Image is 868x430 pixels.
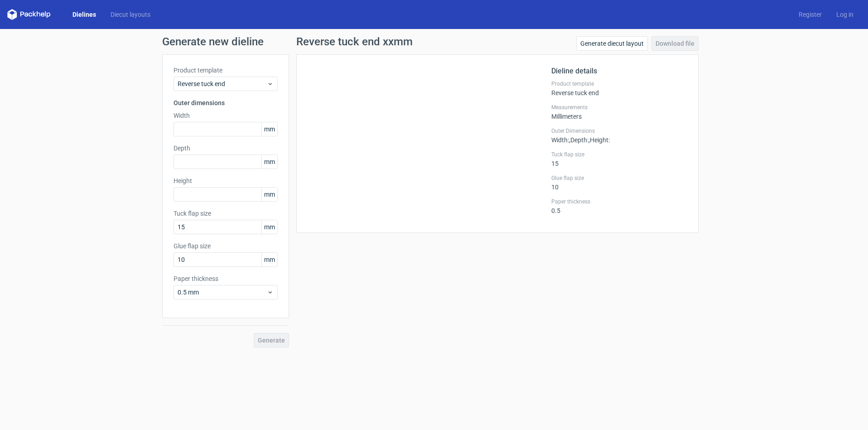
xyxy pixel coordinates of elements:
[261,253,277,266] span: mm
[174,242,278,251] label: Glue flap size
[551,151,687,167] div: 15
[576,36,648,51] a: Generate diecut layout
[174,111,278,120] label: Width
[174,209,278,218] label: Tuck flap size
[551,198,687,214] div: 0.5
[261,155,277,169] span: mm
[178,79,267,88] span: Reverse tuck end
[174,66,278,75] label: Product template
[174,144,278,153] label: Depth
[162,36,706,47] h1: Generate new dieline
[551,136,569,144] span: Width :
[551,104,687,111] label: Measurements
[178,288,267,297] span: 0.5 mm
[551,80,687,97] div: Reverse tuck end
[551,151,687,158] label: Tuck flap size
[103,10,158,19] a: Diecut layouts
[551,80,687,87] label: Product template
[174,98,278,107] h3: Outer dimensions
[261,220,277,234] span: mm
[791,10,829,19] a: Register
[551,66,687,77] h2: Dieline details
[551,174,687,182] label: Glue flap size
[551,174,687,191] div: 10
[829,10,861,19] a: Log in
[296,36,413,47] h1: Reverse tuck end xxmm
[174,274,278,283] label: Paper thickness
[551,198,687,205] label: Paper thickness
[551,127,687,135] label: Outer Dimensions
[588,136,610,144] span: , Height :
[65,10,103,19] a: Dielines
[174,176,278,185] label: Height
[261,188,277,201] span: mm
[551,104,687,120] div: Millimeters
[569,136,588,144] span: , Depth :
[261,122,277,136] span: mm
